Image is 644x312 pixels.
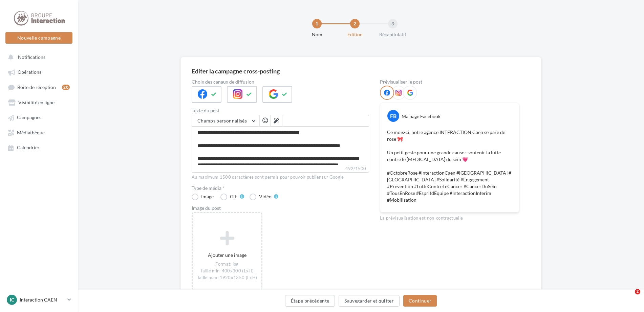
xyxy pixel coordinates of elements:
[192,115,259,127] button: Champs personnalisés
[10,296,14,303] span: IC
[192,206,369,210] div: Image du post
[18,54,45,60] span: Notifications
[387,110,399,122] div: FB
[62,85,70,90] div: 20
[17,115,41,120] span: Campagnes
[192,165,369,173] label: 492/1500
[5,293,72,306] a: IC Interaction CAEN
[333,31,377,38] div: Edition
[192,186,369,191] label: Type de média *
[230,194,237,199] div: GIF
[621,289,637,305] iframe: Intercom live chat
[371,31,414,38] div: Récapitulatif
[4,126,74,138] a: Médiathèque
[387,129,512,203] p: Ce mois-ci, notre agence INTERACTION Caen se pare de rose 🎀 Un petit geste pour une grande cause ...
[402,113,441,120] div: Ma page Facebook
[192,68,280,74] div: Editer la campagne cross-posting
[192,108,369,113] label: Texte du post
[4,51,71,63] button: Notifications
[192,174,369,180] div: Au maximum 1500 caractères sont permis pour pouvoir publier sur Google
[259,194,272,199] div: Vidéo
[388,19,398,28] div: 3
[5,32,72,44] button: Nouvelle campagne
[295,31,339,38] div: Nom
[350,19,360,28] div: 2
[4,111,74,123] a: Campagnes
[17,84,56,90] span: Boîte de réception
[312,19,322,28] div: 1
[20,296,65,303] p: Interaction CAEN
[380,213,519,221] div: La prévisualisation est non-contractuelle
[197,118,247,124] span: Champs personnalisés
[18,69,41,75] span: Opérations
[17,130,45,135] span: Médiathèque
[4,66,74,78] a: Opérations
[4,81,74,93] a: Boîte de réception20
[4,141,74,153] a: Calendrier
[635,289,640,294] span: 2
[192,80,369,84] label: Choix des canaux de diffusion
[285,295,335,307] button: Étape précédente
[201,194,214,199] div: Image
[339,295,400,307] button: Sauvegarder et quitter
[403,295,437,307] button: Continuer
[17,145,40,151] span: Calendrier
[380,80,519,84] div: Prévisualiser le post
[18,99,55,105] span: Visibilité en ligne
[4,96,74,108] a: Visibilité en ligne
